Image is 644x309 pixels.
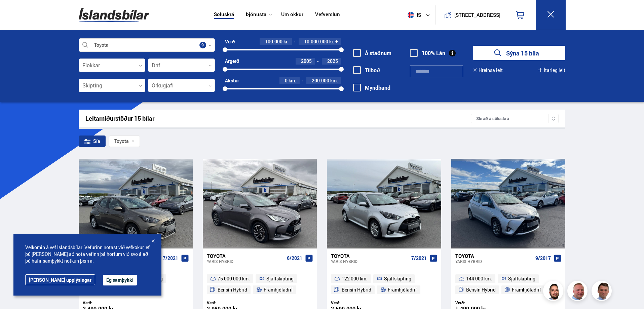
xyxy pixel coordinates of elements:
div: Yaris HYBRID [455,259,533,264]
div: Verð: [455,300,508,305]
div: Toyota [455,253,533,259]
div: Yaris HYBRID [331,259,408,264]
span: 7/2021 [411,256,427,261]
div: Sía [79,136,106,147]
span: Framhjóladrif [388,286,417,294]
span: 2025 [327,58,338,64]
span: 10.000.000 [304,38,328,45]
span: Framhjóladrif [512,286,541,294]
span: Bensín Hybrid [466,286,496,294]
span: km. [330,78,338,83]
span: Velkomin á vef Íslandsbílar. Vefurinn notast við vefkökur, ef þú [PERSON_NAME] að nota vefinn þá ... [25,244,150,264]
span: 7/2021 [163,256,178,261]
span: 100.000 [265,38,282,45]
div: Yaris HYBRID [207,259,284,264]
span: Framhjóladrif [264,286,293,294]
span: kr. [283,39,289,44]
img: svg+xml;base64,PHN2ZyB4bWxucz0iaHR0cDovL3d3dy53My5vcmcvMjAwMC9zdmciIHdpZHRoPSI1MTIiIGhlaWdodD0iNT... [408,12,414,18]
img: siFngHWaQ9KaOqBr.png [568,282,589,302]
span: + [335,39,338,44]
span: 122 000 km. [342,275,368,283]
span: 144 000 km. [466,275,492,283]
img: FbJEzSuNWCJXmdc-.webp [593,282,613,302]
a: [STREET_ADDRESS] [439,5,504,25]
button: Sýna 15 bíla [473,46,565,60]
span: 6/2021 [287,256,302,261]
label: Myndband [353,85,390,91]
span: 200.000 [312,77,329,84]
button: is [405,5,435,25]
div: Toyota [331,253,408,259]
label: Tilboð [353,67,380,73]
label: Á staðnum [353,50,391,56]
div: Árgerð [225,59,239,64]
button: [STREET_ADDRESS] [457,12,498,18]
label: 100% Lán [410,50,445,56]
div: Verð [225,39,235,44]
button: Hreinsa leit [473,68,503,73]
span: 9/2017 [535,256,551,261]
span: Toyota [114,139,129,144]
div: Verð: [331,300,384,305]
button: Ítarleg leit [538,68,565,73]
div: Verð: [207,300,260,305]
span: Sjálfskipting [508,275,535,283]
div: Toyota [207,253,284,259]
img: G0Ugv5HjCgRt.svg [79,4,149,26]
span: 0 [285,77,288,84]
div: Verð: [83,300,136,305]
span: Bensín Hybrid [218,286,247,294]
a: Söluskrá [214,11,234,18]
span: 2005 [301,58,312,64]
span: km. [289,78,296,83]
span: is [405,12,422,18]
div: Akstur [225,78,239,83]
button: Þjónusta [246,11,266,18]
span: 75 000 000 km. [218,275,250,283]
a: Vefverslun [315,11,340,18]
div: Leitarniðurstöður 15 bílar [85,115,471,122]
span: Sjálfskipting [266,275,294,283]
a: Um okkur [281,11,303,18]
a: [PERSON_NAME] upplýsingar [25,274,95,285]
span: kr. [329,39,334,44]
button: Ég samþykki [103,275,137,285]
div: Skráð á söluskrá [471,114,559,123]
img: nhp88E3Fdnt1Opn2.png [544,282,564,302]
span: Bensín Hybrid [342,286,371,294]
span: Sjálfskipting [384,275,411,283]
